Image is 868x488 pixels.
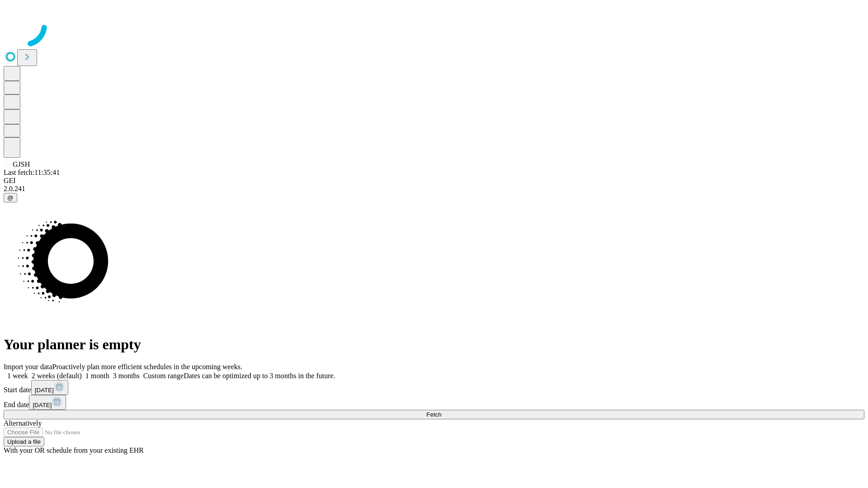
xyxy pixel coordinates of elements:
[4,446,144,454] span: With your OR schedule from your existing EHR
[4,437,44,446] button: Upload a file
[31,380,68,395] button: [DATE]
[426,411,441,418] span: Fetch
[4,380,864,395] div: Start date
[113,372,140,380] span: 3 months
[4,363,52,371] span: Import your data
[33,402,52,408] span: [DATE]
[52,363,242,371] span: Proactively plan more efficient schedules in the upcoming weeks.
[4,419,42,427] span: Alternatively
[143,372,184,380] span: Custom range
[32,372,82,380] span: 2 weeks (default)
[4,410,864,419] button: Fetch
[4,336,864,353] h1: Your planner is empty
[4,169,60,176] span: Last fetch: 11:35:41
[35,387,54,394] span: [DATE]
[7,372,28,380] span: 1 week
[4,185,864,193] div: 2.0.241
[7,194,14,201] span: @
[184,372,335,380] span: Dates can be optimized up to 3 months in the future.
[13,160,30,168] span: GJSH
[29,395,66,410] button: [DATE]
[4,177,864,185] div: GEI
[4,193,17,202] button: @
[85,372,109,380] span: 1 month
[4,395,864,410] div: End date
